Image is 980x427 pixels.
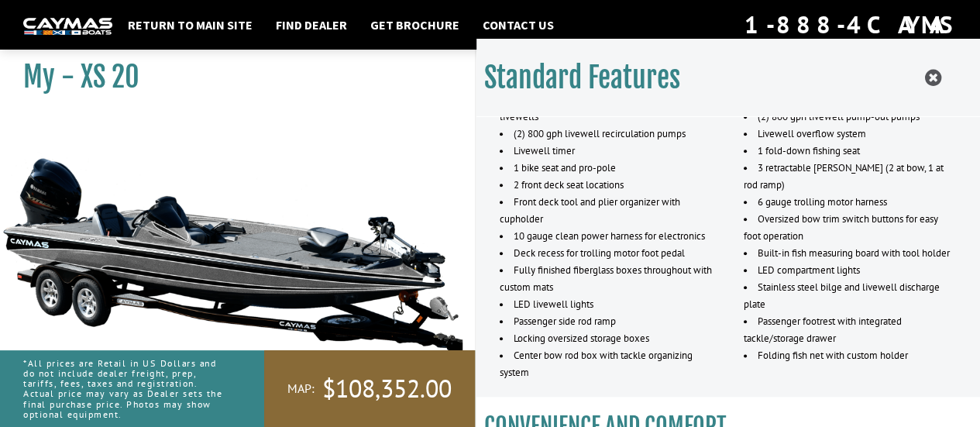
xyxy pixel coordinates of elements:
[500,262,713,296] li: Fully finished fiberglass boxes throughout with custom mats
[744,160,957,194] li: 3 retractable [PERSON_NAME] (2 at bow, 1 at rod ramp)
[500,143,713,160] li: Livewell timer
[500,228,713,245] li: 10 gauge clean power harness for electronics
[744,347,957,364] li: Folding fish net with custom holder
[500,177,713,194] li: 2 front deck seat locations
[500,160,713,177] li: 1 bike seat and pro-pole
[23,60,436,95] h1: My - XS 20
[500,330,713,347] li: Locking oversized storage boxes
[744,279,957,313] li: Stainless steel bilge and livewell discharge plate
[744,143,957,160] li: 1 fold-down fishing seat
[23,18,112,34] img: white-logo-c9c8dbefe5ff5ceceb0f0178aa75bf4bb51f6bca0971e226c86eb53dfe498488.png
[744,126,957,143] li: Livewell overflow system
[744,211,957,245] li: Oversized bow trim switch buttons for easy foot operation
[322,373,452,405] span: $108,352.00
[744,108,957,126] li: (2) 800 gph livewell pump-out pumps
[744,313,957,347] li: Passenger footrest with integrated tackle/storage drawer
[744,245,957,262] li: Built-in fish measuring board with tool holder
[500,194,713,228] li: Front deck tool and plier organizer with cupholder
[744,194,957,211] li: 6 gauge trolling motor harness
[500,245,713,262] li: Deck recess for trolling motor foot pedal
[500,296,713,313] li: LED livewell lights
[287,381,315,397] span: MAP:
[363,15,467,35] a: Get Brochure
[744,262,957,279] li: LED compartment lights
[744,8,957,42] div: 1-888-4CAYMAS
[268,15,355,35] a: Find Dealer
[264,350,475,427] a: MAP:$108,352.00
[500,347,713,381] li: Center bow rod box with tackle organizing system
[475,15,562,35] a: Contact Us
[23,350,229,427] p: *All prices are Retail in US Dollars and do not include dealer freight, prep, tariffs, fees, taxe...
[500,313,713,330] li: Passenger side rod ramp
[120,15,260,35] a: Return to main site
[500,126,713,143] li: (2) 800 gph livewell recirculation pumps
[484,60,680,95] h2: Standard Features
